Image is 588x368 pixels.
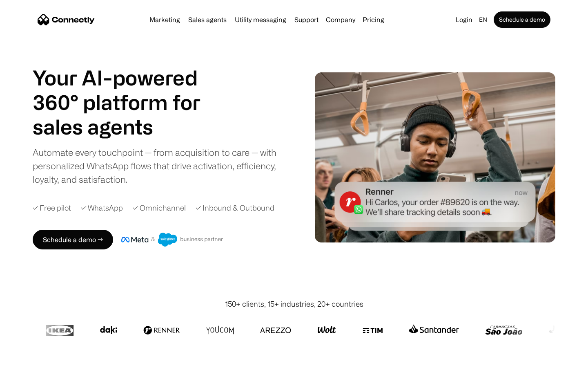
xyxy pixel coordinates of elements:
[326,14,355,25] div: Company
[81,202,123,213] div: ✓ WhatsApp
[225,298,363,310] div: 150+ clients, 15+ industries, 20+ countries
[16,354,49,365] ul: Language list
[33,202,71,213] div: ✓ Free pilot
[494,11,550,28] a: Schedule a demo
[196,202,274,213] div: ✓ Inbound & Outbound
[33,65,220,114] h1: Your AI-powered 360° platform for
[8,353,49,365] aside: Language selected: English
[33,114,220,139] h1: sales agents
[121,233,223,247] img: Meta and Salesforce business partner badge.
[146,16,183,23] a: Marketing
[133,202,186,213] div: ✓ Omnichannel
[359,16,388,23] a: Pricing
[479,14,487,25] div: en
[33,230,113,249] a: Schedule a demo →
[232,16,290,23] a: Utility messaging
[185,16,230,23] a: Sales agents
[33,146,290,186] div: Automate every touchpoint — from acquisition to care — with personalized WhatsApp flows that driv...
[452,14,476,25] a: Login
[291,16,322,23] a: Support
